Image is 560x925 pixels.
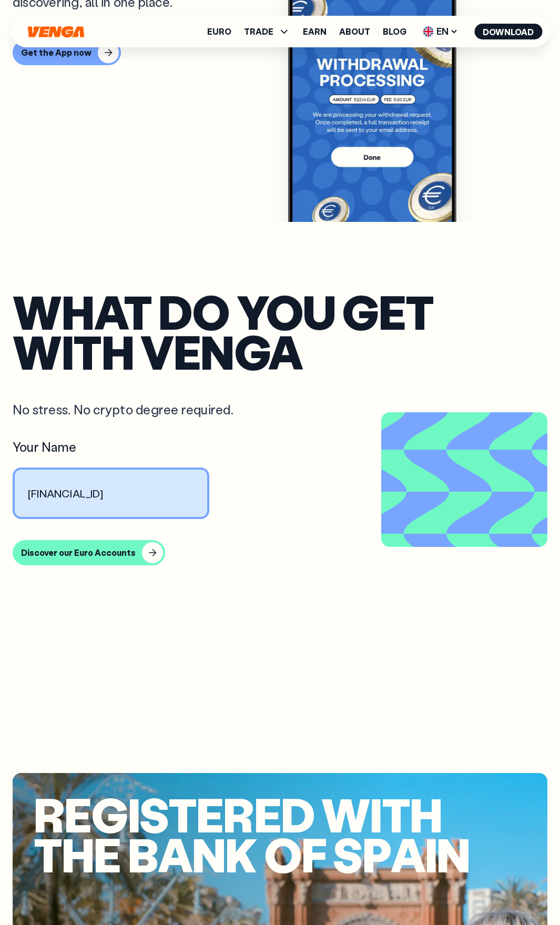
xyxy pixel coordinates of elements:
[13,40,121,65] button: Get the App now
[436,834,470,875] span: n
[139,794,168,835] span: s
[62,834,94,875] span: h
[192,834,225,875] span: n
[26,26,85,38] svg: Home
[423,26,433,37] img: flag-uk
[128,834,158,875] span: B
[168,794,196,835] span: t
[13,40,118,65] a: Get the App now
[419,23,462,40] span: EN
[339,27,370,36] a: About
[34,794,64,835] span: R
[362,834,391,875] span: p
[13,291,547,372] h1: WHAT DO YOU GET WITH VENGA
[321,794,370,835] span: w
[244,25,290,38] span: TRADE
[13,401,233,418] p: No stress. No crypto degree required.
[34,834,62,875] span: t
[425,834,436,875] span: i
[91,794,127,835] span: g
[64,794,91,835] span: e
[244,27,273,36] span: TRADE
[225,834,257,875] span: k
[196,794,223,835] span: e
[21,547,136,558] div: Discover our Euro Accounts
[391,834,425,875] span: a
[410,794,442,835] span: h
[301,834,326,875] span: f
[94,834,120,875] span: e
[223,794,253,835] span: r
[281,794,314,835] span: d
[383,27,406,36] a: Blog
[207,27,231,36] a: Euro
[303,27,327,36] a: Earn
[254,794,281,835] span: e
[158,834,192,875] span: a
[370,794,381,835] span: i
[474,24,542,39] button: Download
[264,834,301,875] span: o
[333,834,362,875] span: S
[128,794,139,835] span: i
[21,47,91,58] div: Get the App now
[382,794,410,835] span: t
[13,540,165,565] button: Discover our Euro Accounts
